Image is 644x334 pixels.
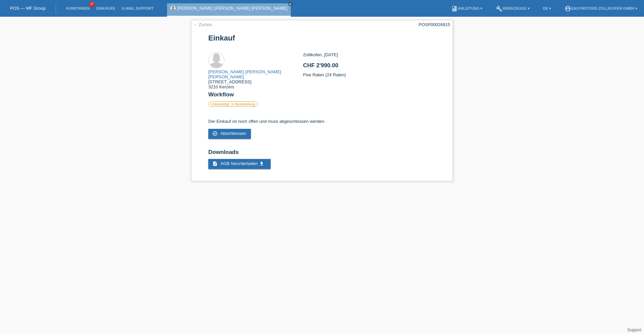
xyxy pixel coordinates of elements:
[220,131,246,136] span: Abschliessen
[193,22,212,27] a: ← Zurück
[259,161,264,166] i: get_app
[212,161,218,166] i: description
[492,6,533,10] a: buildWerkzeuge ▾
[419,22,450,27] div: POSP00026815
[220,161,258,166] span: AGB herunterladen
[627,328,641,332] a: Support
[177,6,287,11] a: [PERSON_NAME] [PERSON_NAME] [PERSON_NAME]
[303,52,435,82] div: Zollikofen, [DATE] Fixe Raten (24 Raten)
[93,6,118,10] a: Einkäufe
[208,34,436,42] h1: Einkauf
[565,5,571,12] i: account_circle
[540,6,554,10] a: DE ▾
[448,6,486,10] a: bookAnleitung ▾
[303,62,435,72] h2: CHF 2'990.00
[496,5,502,12] i: build
[208,69,303,89] div: [STREET_ADDRESS] 3210 Kerzers
[451,5,458,12] i: book
[208,129,251,139] a: check_circle_outline Abschliessen
[208,159,271,169] a: description AGB herunterladen get_app
[288,2,293,6] a: close
[63,6,93,10] a: Kund*innen
[212,131,218,136] i: check_circle_outline
[208,91,436,101] h2: Workflow
[208,69,281,79] a: [PERSON_NAME] [PERSON_NAME] [PERSON_NAME]
[89,2,95,7] span: 37
[119,6,157,10] a: E-Mail Support
[10,6,46,11] a: POS — MF Group
[208,149,436,159] h2: Downloads
[289,2,292,6] i: close
[561,6,641,10] a: account_circleEasymotors Zollikofen GmbH ▾
[208,101,258,107] label: Unbestätigt, in Bearbeitung
[208,119,436,124] p: Der Einkauf ist noch offen und muss abgeschlossen werden.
